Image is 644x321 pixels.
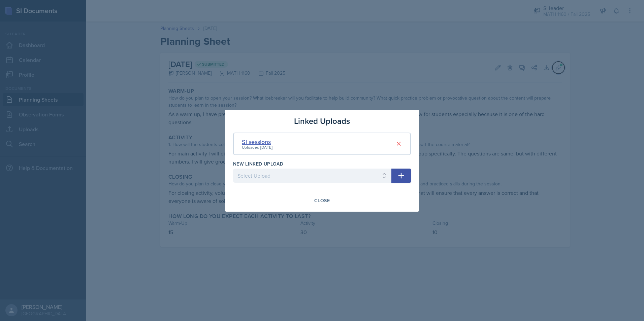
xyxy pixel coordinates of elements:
[242,144,272,150] div: Uploaded [DATE]
[233,160,283,167] label: New Linked Upload
[310,195,334,206] button: Close
[242,137,272,146] div: SI sessions
[314,198,330,203] div: Close
[294,115,350,127] h3: Linked Uploads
